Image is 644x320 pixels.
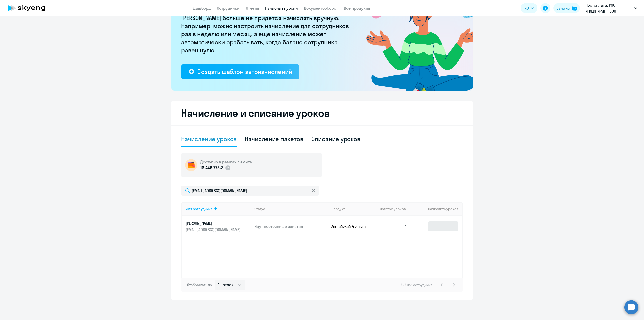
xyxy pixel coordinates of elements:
[304,6,338,11] a: Документооборот
[524,5,529,11] span: RU
[583,2,640,14] button: Постоплата, РЭС ИНЖИНИРИНГ, ООО
[186,220,250,232] a: [PERSON_NAME][EMAIL_ADDRESS][DOMAIN_NAME]
[187,282,213,287] span: Отображать по:
[181,135,237,143] div: Начисление уроков
[380,207,411,211] div: Остаток уроков
[556,5,570,11] div: Баланс
[200,165,223,171] p: 18 446 775 ₽
[193,6,211,11] a: Дашборд
[376,216,411,237] td: 1
[553,3,580,13] button: Балансbalance
[181,107,463,119] h2: Начисление и списание уроков
[331,207,376,211] div: Продукт
[521,3,537,13] button: RU
[246,6,259,11] a: Отчеты
[186,207,213,211] div: Имя сотрудника
[197,67,292,76] div: Создать шаблон автоначислений
[344,6,370,11] a: Все продукты
[217,6,240,11] a: Сотрудники
[331,224,369,229] p: Английский Premium
[411,202,462,216] th: Начислить уроков
[200,159,252,165] h5: Доступно в рамках лимита
[186,227,242,232] p: [EMAIL_ADDRESS][DOMAIN_NAME]
[245,135,303,143] div: Начисление пакетов
[265,6,298,11] a: Начислить уроки
[254,224,327,229] p: Идут постоянные занятия
[181,186,319,196] input: Поиск по имени, email, продукту или статусу
[572,6,577,11] img: balance
[380,207,406,211] span: Остаток уроков
[186,220,242,226] p: [PERSON_NAME]
[401,282,433,287] span: 1 - 1 из 1 сотрудника
[186,207,250,211] div: Имя сотрудника
[585,2,632,14] p: Постоплата, РЭС ИНЖИНИРИНГ, ООО
[254,207,265,211] div: Статус
[181,64,299,79] button: Создать шаблон автоначислений
[254,207,327,211] div: Статус
[311,135,361,143] div: Списание уроков
[331,207,345,211] div: Продукт
[181,14,352,54] p: [PERSON_NAME] больше не придётся начислять вручную. Например, можно настроить начисление для сотр...
[185,159,197,171] img: wallet-circle.png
